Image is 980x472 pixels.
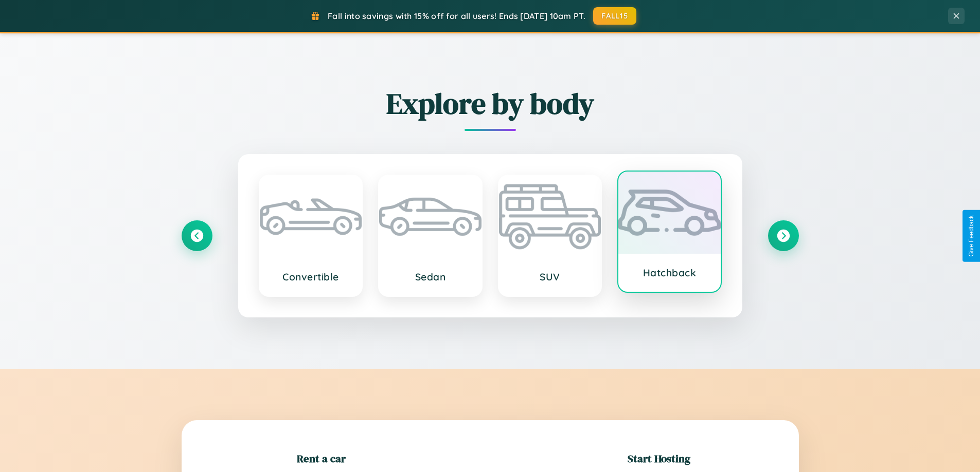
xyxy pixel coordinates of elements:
[182,84,799,123] h2: Explore by body
[328,11,585,21] span: Fall into savings with 15% off for all users! Ends [DATE] 10am PT.
[593,7,636,25] button: FALL15
[968,215,975,257] div: Give Feedback
[297,451,346,466] h2: Rent a car
[389,271,471,283] h3: Sedan
[270,271,352,283] h3: Convertible
[509,271,591,283] h3: SUV
[629,267,710,279] h3: Hatchback
[628,451,690,466] h2: Start Hosting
